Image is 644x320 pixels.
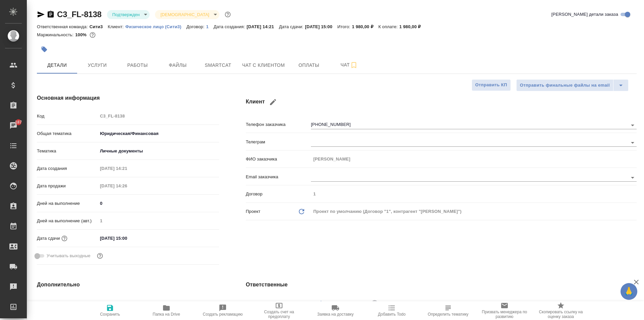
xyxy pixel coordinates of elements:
[246,174,311,180] p: Email заказчика
[352,24,378,29] p: 1 980,00 ₽
[307,301,364,320] button: Заявка на доставку
[279,24,305,29] p: Дата сдачи:
[206,24,213,29] p: 1
[98,164,156,173] input: Пустое поле
[311,154,637,164] input: Пустое поле
[2,117,25,134] a: 187
[37,200,98,207] p: Дней на выполнение
[37,148,98,154] p: Тематика
[98,181,156,191] input: Пустое поле
[246,139,311,145] p: Телеграм
[206,24,213,29] a: 1
[108,24,125,29] p: Клиент:
[475,81,507,89] span: Отправить КП
[37,113,98,120] p: Код
[293,61,325,70] span: Оплаты
[251,301,307,320] button: Создать счет на предоплату
[47,253,91,259] span: Учитывать выходные
[96,252,104,260] button: Выбери, если сб и вс нужно считать рабочими днями для выполнения заказа.
[628,121,637,130] button: Open
[350,61,358,69] svg: Подписаться
[480,310,529,319] span: Призвать менеджера по развитию
[158,12,211,17] button: [DEMOGRAPHIC_DATA]
[332,300,373,307] span: [PERSON_NAME]
[98,233,156,243] input: ✎ Введи что-нибудь
[533,301,589,320] button: Скопировать ссылку на оценку заказа
[82,301,138,320] button: Сохранить
[138,301,195,320] button: Папка на Drive
[47,10,55,18] button: Скопировать ссылку
[317,312,354,317] span: Заявка на доставку
[246,94,637,110] h4: Клиент
[246,191,311,197] p: Договор
[37,10,45,18] button: Скопировать ссылку для ЯМессенджера
[37,130,98,137] p: Общая тематика
[516,79,629,91] div: split button
[37,42,52,57] button: Добавить тэг
[110,12,142,17] button: Подтвержден
[378,24,399,29] p: К оплате:
[214,24,247,29] p: Дата создания:
[195,301,251,320] button: Создать рекламацию
[202,61,234,70] span: Smartcat
[247,24,279,29] p: [DATE] 14:21
[81,61,113,70] span: Услуги
[428,312,468,317] span: Определить тематику
[246,301,311,307] p: Клиентские менеджеры
[551,11,618,18] span: [PERSON_NAME] детали заказа
[98,145,219,157] div: Личные документы
[37,183,98,189] p: Дата продажи
[100,312,120,317] span: Сохранить
[125,24,186,29] a: Физическое лицо (Сити3)
[333,61,365,69] span: Чат
[337,24,352,29] p: Итого:
[537,310,585,319] span: Скопировать ссылку на оценку заказа
[242,61,285,70] span: Чат с клиентом
[628,173,637,182] button: Open
[60,234,69,243] button: Если добавить услуги и заполнить их объемом, то дата рассчитается автоматически
[311,206,637,217] div: Проект по умолчанию (Договор "1", контрагент "[PERSON_NAME]")
[246,156,311,163] p: ФИО заказчика
[255,310,303,319] span: Создать счет на предоплату
[520,82,610,89] span: Отправить финальные файлы на email
[98,298,219,308] input: Пустое поле
[364,301,420,320] button: Добавить Todo
[472,79,511,91] button: Отправить КП
[311,189,637,199] input: Пустое поле
[98,111,219,121] input: Пустое поле
[420,301,476,320] button: Определить тематику
[186,24,206,29] p: Договор:
[628,138,637,147] button: Open
[121,61,154,70] span: Работы
[155,10,219,19] div: Подтвержден
[623,284,635,299] span: 🙏
[37,32,75,37] p: Маржинальность:
[621,283,637,300] button: 🙏
[37,165,98,172] p: Дата создания
[305,24,337,29] p: [DATE] 15:00
[88,31,97,39] button: 0.00 RUB;
[153,312,180,317] span: Папка на Drive
[37,94,219,102] h4: Основная информация
[98,198,219,208] input: ✎ Введи что-нибудь
[516,79,613,91] button: Отправить финальные файлы на email
[378,312,406,317] span: Добавить Todo
[98,128,219,139] div: Юридическая/Финансовая
[246,121,311,128] p: Телефон заказчика
[37,281,219,289] h4: Дополнительно
[37,300,98,306] p: Путь на drive
[313,295,329,311] button: Добавить менеджера
[476,301,533,320] button: Призвать менеджера по развитию
[246,281,637,289] h4: Ответственные
[37,24,90,29] p: Ответственная команда:
[162,61,194,70] span: Файлы
[107,10,150,19] div: Подтвержден
[57,10,102,19] a: C3_FL-8138
[332,299,380,307] div: [PERSON_NAME]
[98,216,219,226] input: Пустое поле
[37,235,60,242] p: Дата сдачи
[75,32,88,37] p: 100%
[223,10,232,19] button: Доп статусы указывают на важность/срочность заказа
[41,61,73,70] span: Детали
[37,218,98,224] p: Дней на выполнение (авт.)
